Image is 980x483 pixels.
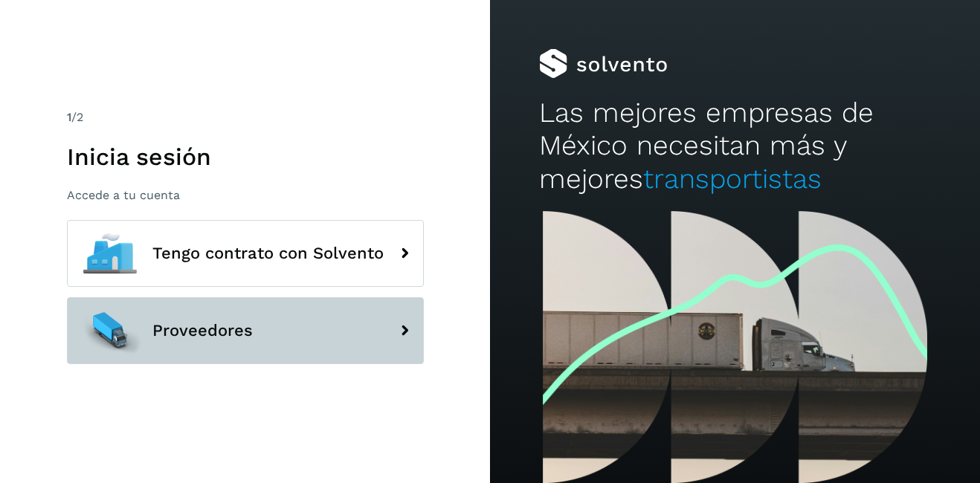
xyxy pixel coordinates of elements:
[152,322,253,340] span: Proveedores
[67,143,424,171] h1: Inicia sesión
[67,108,424,126] div: /2
[67,110,71,124] span: 1
[67,188,424,202] p: Accede a tu cuenta
[643,163,822,195] span: transportistas
[152,244,384,262] span: Tengo contrato con Solvento
[67,297,424,364] button: Proveedores
[539,97,931,195] h2: Las mejores empresas de México necesitan más y mejores
[67,220,424,287] button: Tengo contrato con Solvento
